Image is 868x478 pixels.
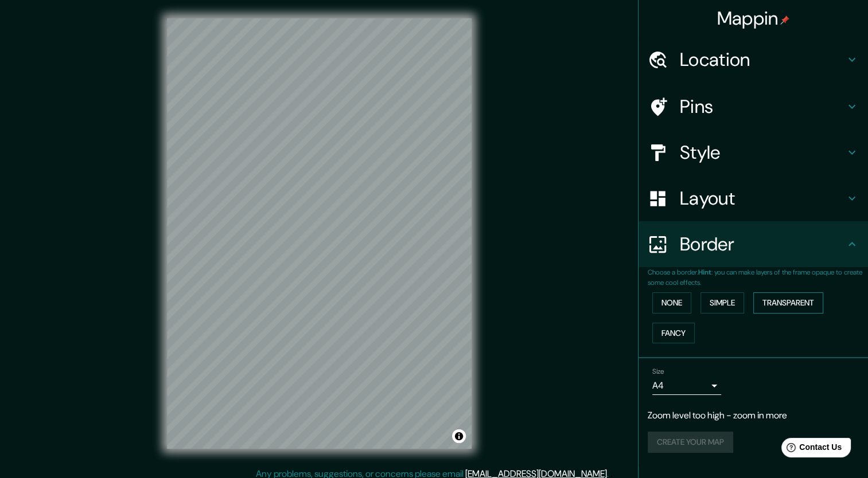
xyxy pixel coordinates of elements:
[652,323,695,344] button: Fancy
[648,267,868,288] p: Choose a border. : you can make layers of the frame opaque to create some cool effects.
[639,175,868,221] div: Layout
[753,292,823,314] button: Transparent
[680,141,845,164] h4: Style
[639,130,868,175] div: Style
[652,377,721,395] div: A4
[652,292,691,314] button: None
[639,37,868,83] div: Location
[680,95,845,118] h4: Pins
[698,268,711,277] b: Hint
[452,429,466,443] button: Toggle attribution
[766,433,855,465] iframe: Help widget launcher
[648,409,859,422] p: Zoom level too high - zoom in more
[652,367,664,377] label: Size
[700,292,744,314] button: Simple
[717,7,790,30] h4: Mappin
[680,187,845,210] h4: Layout
[639,84,868,130] div: Pins
[167,18,472,449] canvas: Map
[780,15,789,25] img: pin-icon.png
[639,221,868,267] div: Border
[680,233,845,256] h4: Border
[680,48,845,71] h4: Location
